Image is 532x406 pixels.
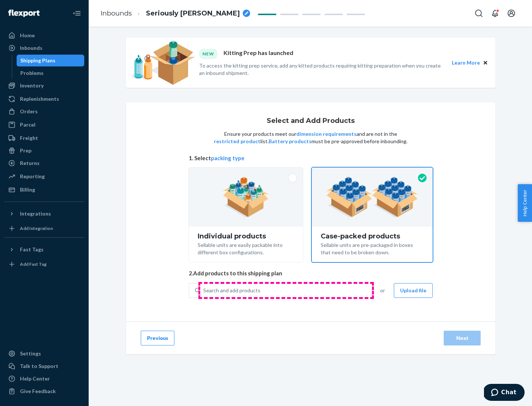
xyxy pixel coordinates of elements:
[4,80,84,92] a: Inventory
[4,184,84,196] a: Billing
[4,258,84,270] a: Add Fast Tag
[146,9,240,18] span: Seriously Calm Swallow
[4,171,84,182] a: Reporting
[141,331,174,345] button: Previous
[4,360,84,372] button: Talk to Support
[100,9,132,17] a: Inbounds
[20,350,41,357] div: Settings
[4,223,84,234] a: Add Integration
[20,32,35,39] div: Home
[20,44,42,52] div: Inbounds
[20,134,38,142] div: Freight
[20,69,44,77] div: Problems
[20,225,53,231] div: Add Integration
[269,138,311,145] button: Battery products
[484,384,525,402] iframe: Opens a widget where you can chat to one of our agents
[20,210,51,217] div: Integrations
[4,348,84,359] a: Settings
[20,82,44,89] div: Inventory
[199,49,218,59] div: NEW
[198,240,294,256] div: Sellable units are easily packable into different box configurations.
[20,159,40,167] div: Returns
[17,67,85,79] a: Problems
[518,184,532,222] button: Help Center
[224,49,293,59] p: Kitting Prep has launched
[504,6,519,21] button: Open account menu
[189,154,433,162] span: 1. Select
[20,375,50,382] div: Help Center
[4,244,84,255] button: Fast Tags
[199,62,445,77] p: To access the kitting prep service, add any kitted products requiring kitting preparation when yo...
[20,362,58,370] div: Talk to Support
[452,59,480,67] button: Learn More
[4,42,84,54] a: Inbounds
[321,233,424,240] div: Case-packed products
[471,6,486,21] button: Open Search Box
[267,117,355,125] h1: Select and Add Products
[189,269,433,277] span: 2. Add products to this shipping plan
[214,138,260,145] button: restricted product
[321,240,424,256] div: Sellable units are pre-packaged in boxes that need to be broken down.
[20,108,38,115] div: Orders
[4,145,84,156] a: Prep
[69,6,84,21] button: Close Navigation
[95,3,256,24] ol: breadcrumbs
[4,208,84,220] button: Integrations
[203,287,260,294] div: Search and add products
[198,233,294,240] div: Individual products
[211,154,245,162] button: packing type
[20,261,47,267] div: Add Fast Tag
[326,177,418,217] img: case-pack.59cecea509d18c883b923b81aeac6d0b.png
[4,30,84,41] a: Home
[4,132,84,144] a: Freight
[444,331,481,345] button: Next
[20,147,31,154] div: Prep
[20,246,44,253] div: Fast Tags
[8,10,40,17] img: Flexport logo
[223,177,269,217] img: individual-pack.facf35554cb0f1810c75b2bd6df2d64e.png
[4,373,84,385] a: Help Center
[450,334,474,342] div: Next
[213,130,408,145] p: Ensure your products meet our and are not in the list. must be pre-approved before inbounding.
[4,385,84,397] button: Give Feedback
[17,55,85,66] a: Shipping Plans
[4,106,84,117] a: Orders
[20,173,45,180] div: Reporting
[20,95,59,103] div: Replenishments
[296,130,357,138] button: dimension requirements
[380,287,385,294] span: or
[20,186,35,193] div: Billing
[481,59,490,67] button: Close
[4,93,84,105] a: Replenishments
[20,121,35,128] div: Parcel
[4,157,84,169] a: Returns
[4,119,84,131] a: Parcel
[488,6,502,21] button: Open notifications
[20,388,56,395] div: Give Feedback
[20,57,55,64] div: Shipping Plans
[394,283,433,298] button: Upload file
